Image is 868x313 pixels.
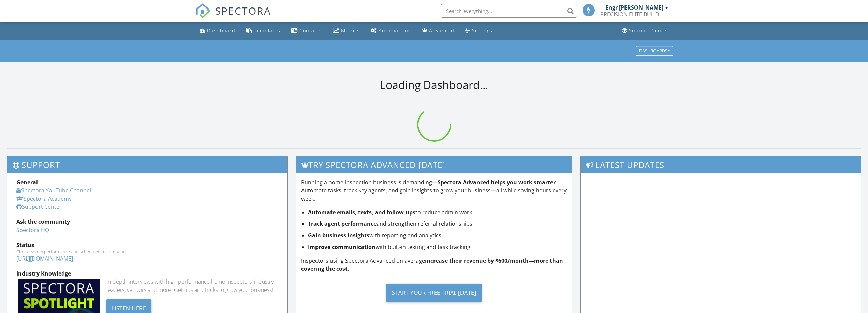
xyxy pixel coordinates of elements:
li: to reduce admin work. [308,208,567,216]
span: SPECTORA [215,3,271,18]
div: Advanced [429,27,454,34]
a: Spectora Academy [16,195,72,202]
h3: Latest Updates [581,156,861,173]
div: Start Your Free Trial [DATE] [386,284,482,302]
div: Templates [254,27,280,34]
a: Advanced [419,25,457,37]
li: with built-in texting and task tracking. [308,243,567,251]
strong: General [16,178,38,186]
div: Check system performance and scheduled maintenance. [16,249,278,254]
a: Contacts [289,25,325,37]
img: The Best Home Inspection Software - Spectora [195,3,210,18]
strong: Improve communication [308,243,376,251]
h3: Support [7,156,287,173]
div: Ask the community [16,218,278,226]
a: Settings [462,25,495,37]
a: Templates [244,25,283,37]
div: Support Center [629,27,669,34]
a: Listen Here [106,304,152,312]
strong: Track agent performance [308,220,377,228]
p: Inspectors using Spectora Advanced on average . [301,256,567,273]
li: with reporting and analytics. [308,231,567,239]
a: Spectora HQ [16,226,49,234]
a: Support Center [619,25,672,37]
a: Automations (Basic) [368,25,414,37]
a: Support Center [16,203,62,210]
div: Engr [PERSON_NAME] [605,4,663,11]
button: Dashboards [636,46,673,56]
div: Metrics [341,27,360,34]
div: In-depth interviews with high-performance home inspectors, industry leaders, vendors and more. Ge... [106,278,278,294]
strong: Gain business insights [308,232,369,239]
strong: Automate emails, texts, and follow-ups [308,208,415,216]
a: Metrics [330,25,363,37]
div: Automations [379,27,411,34]
div: Contacts [299,27,322,34]
div: PRECISION ELITE BUILDING INSPECTION SERVICES L.L.C [600,11,668,18]
strong: increase their revenue by $600/month—more than covering the cost [301,257,563,272]
strong: Spectora Advanced helps you work smarter [438,178,556,186]
a: Start Your Free Trial [DATE] [301,278,567,307]
a: Dashboard [197,25,238,37]
div: Settings [472,27,492,34]
li: and strengthen referral relationships. [308,220,567,228]
div: Industry Knowledge [16,269,278,278]
a: SPECTORA [195,9,271,24]
div: Dashboard [207,27,235,34]
p: Running a home inspection business is demanding— . Automate tasks, track key agents, and gain ins... [301,178,567,203]
input: Search everything... [441,4,577,18]
a: Spectora YouTube Channel [16,187,91,194]
h3: Try spectora advanced [DATE] [296,156,572,173]
div: Status [16,241,278,249]
a: [URL][DOMAIN_NAME] [16,255,73,262]
div: Dashboards [639,48,670,53]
